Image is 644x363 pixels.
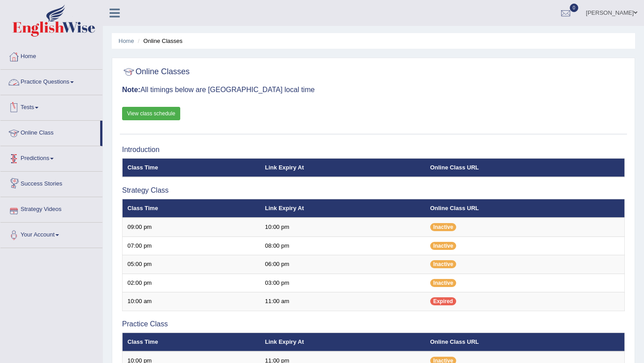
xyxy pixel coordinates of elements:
td: 07:00 pm [123,236,260,255]
span: Inactive [430,260,457,268]
th: Class Time [123,199,260,218]
td: 05:00 pm [123,255,260,274]
span: Inactive [430,223,457,231]
a: Strategy Videos [0,197,102,219]
th: Class Time [123,333,260,351]
b: Note: [122,86,140,93]
li: Online Classes [136,37,182,45]
span: 0 [570,4,579,12]
td: 11:00 am [260,292,425,311]
h3: All timings below are [GEOGRAPHIC_DATA] local time [122,86,625,94]
a: Success Stories [0,172,102,194]
a: Home [0,44,102,67]
h3: Practice Class [122,320,625,328]
td: 08:00 pm [260,236,425,255]
td: 03:00 pm [260,274,425,292]
td: 10:00 pm [260,218,425,236]
th: Link Expiry At [260,158,425,177]
a: Your Account [0,223,102,245]
td: 09:00 pm [123,218,260,236]
td: 02:00 pm [123,274,260,292]
span: Inactive [430,242,457,250]
h2: Online Classes [122,65,190,79]
td: 10:00 am [123,292,260,311]
th: Link Expiry At [260,333,425,351]
td: 06:00 pm [260,255,425,274]
a: Online Class [0,121,100,143]
a: Practice Questions [0,70,102,92]
a: Predictions [0,146,102,169]
a: Home [119,38,134,44]
th: Online Class URL [425,333,625,351]
a: Tests [0,95,102,118]
th: Online Class URL [425,158,625,177]
th: Online Class URL [425,199,625,218]
a: View class schedule [122,107,180,120]
span: Expired [430,297,456,305]
span: Inactive [430,279,457,287]
h3: Strategy Class [122,186,625,194]
th: Link Expiry At [260,199,425,218]
h3: Introduction [122,146,625,154]
th: Class Time [123,158,260,177]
